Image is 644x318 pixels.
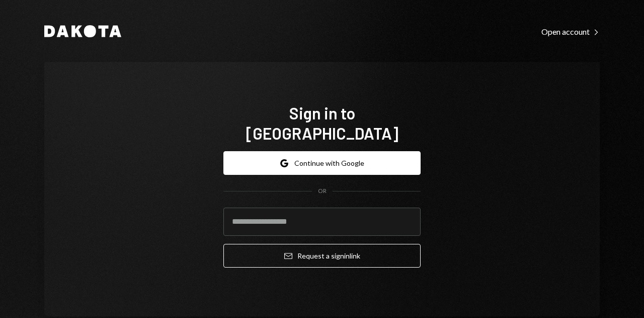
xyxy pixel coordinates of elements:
[318,187,327,196] div: OR
[223,103,421,143] h1: Sign in to [GEOGRAPHIC_DATA]
[541,26,600,37] a: Open account
[541,27,600,37] div: Open account
[223,244,421,268] button: Request a signinlink
[223,151,421,175] button: Continue with Google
